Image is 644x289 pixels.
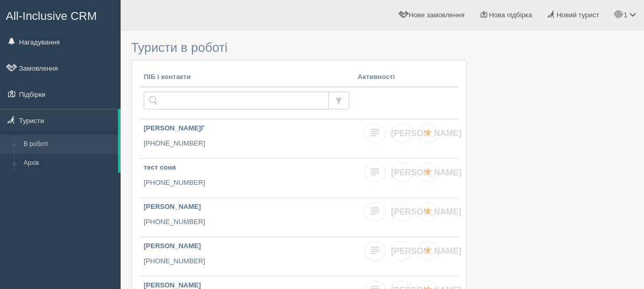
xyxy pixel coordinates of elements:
[624,11,627,19] span: 1
[391,163,413,182] a: [PERSON_NAME]
[139,237,353,276] a: [PERSON_NAME] [PHONE_NUMBER]
[139,159,353,197] a: тест соня [PHONE_NUMBER]
[131,40,228,54] span: Туристи в роботі
[144,124,205,132] b: [PERSON_NAME]Г
[144,281,201,289] b: [PERSON_NAME]
[391,202,413,221] a: [PERSON_NAME]
[391,241,413,261] a: [PERSON_NAME]
[391,129,461,138] span: [PERSON_NAME]
[144,217,349,227] p: [PHONE_NUMBER]
[144,257,349,266] p: [PHONE_NUMBER]
[391,168,461,177] span: [PERSON_NAME]
[144,163,176,171] b: тест соня
[353,68,458,87] th: Активності
[139,198,353,237] a: [PERSON_NAME] [PHONE_NUMBER]
[139,68,353,87] th: ПІБ і контакти
[391,207,461,216] span: [PERSON_NAME]
[19,135,118,154] a: В роботі
[391,124,413,143] a: [PERSON_NAME]
[6,9,97,23] span: All-Inclusive CRM
[1,1,120,29] a: All-Inclusive CRM
[19,154,118,173] a: Архів
[144,139,349,149] p: [PHONE_NUMBER]
[144,203,201,210] b: [PERSON_NAME]
[489,11,532,19] span: Нова підбірка
[556,11,599,19] span: Новий турист
[144,242,201,250] b: [PERSON_NAME]
[139,119,353,158] a: [PERSON_NAME]Г [PHONE_NUMBER]
[391,247,461,255] span: [PERSON_NAME]
[144,178,349,188] p: [PHONE_NUMBER]
[409,11,464,19] span: Нове замовлення
[144,92,329,109] input: Пошук за ПІБ, паспортом або контактами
